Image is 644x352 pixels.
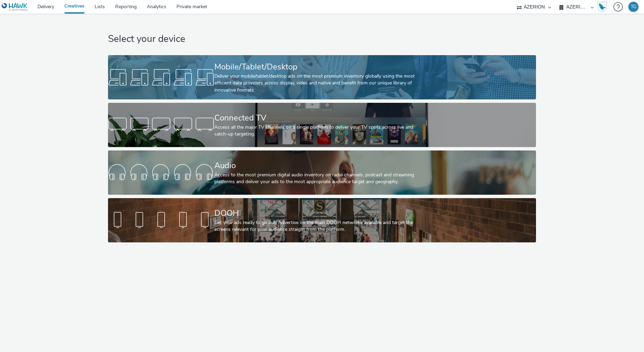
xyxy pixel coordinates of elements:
div: Access to the most premium digital audio inventory on radio channels, podcast and streaming platf... [214,172,427,186]
div: Access all the major TV channels on a single platform to deliver your TV spots across live and ca... [214,124,427,138]
div: Connected TV [214,112,427,124]
img: undefined Logo [2,3,28,11]
a: Mobile/Tablet/DesktopDeliver your mobile/tablet/desktop ads on the most premium inventory globall... [108,55,536,99]
div: Mobile/Tablet/Desktop [214,61,427,73]
div: DOOH [214,207,427,219]
div: Deliver your mobile/tablet/desktop ads on the most premium inventory globally using the most effi... [214,73,427,94]
div: Audio [214,160,427,172]
img: Hawk Academy [597,1,607,12]
a: Hawk Academy [597,1,610,12]
a: DOOHGet your ads ready to go out! Advertise on the main DOOH networks available and target the sc... [108,198,536,242]
a: AudioAccess to the most premium digital audio inventory on radio channels, podcast and streaming ... [108,150,536,195]
div: Get your ads ready to go out! Advertise on the main DOOH networks available and target the screen... [214,219,427,233]
h1: Select your device [108,33,536,46]
a: Connected TVAccess all the major TV channels on a single platform to deliver your TV spots across... [108,103,536,147]
div: TG [631,2,637,12]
